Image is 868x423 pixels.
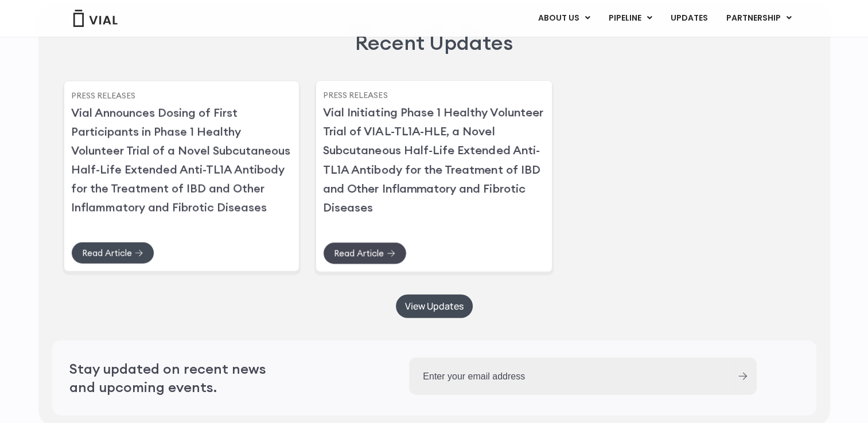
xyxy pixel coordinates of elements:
h2: Stay updated on recent news and upcoming events. [69,359,293,397]
a: Read Article [71,242,154,264]
a: ABOUT USMenu Toggle [528,9,598,28]
a: Press Releases [71,90,135,100]
input: Submit [738,373,747,380]
span: Read Article [334,249,384,257]
a: Vial Announces Dosing of First Participants in Phase 1 Healthy Volunteer Trial of a Novel Subcuta... [71,105,290,214]
span: Read Article [82,249,132,257]
a: PIPELINEMenu Toggle [599,9,660,28]
a: PARTNERSHIPMenu Toggle [717,9,800,28]
input: Enter your email address [409,358,728,395]
a: Press Releases [323,90,388,100]
h2: Recent Updates [355,29,513,57]
img: Vial Logo [72,10,118,27]
a: UPDATES [661,9,716,28]
a: Read Article [323,242,407,264]
span: View Updates [405,302,464,311]
a: View Updates [396,295,473,318]
a: Vial Initiating Phase 1 Healthy Volunteer Trial of VIAL-TL1A-HLE, a Novel Subcutaneous Half-Life ... [323,105,543,214]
